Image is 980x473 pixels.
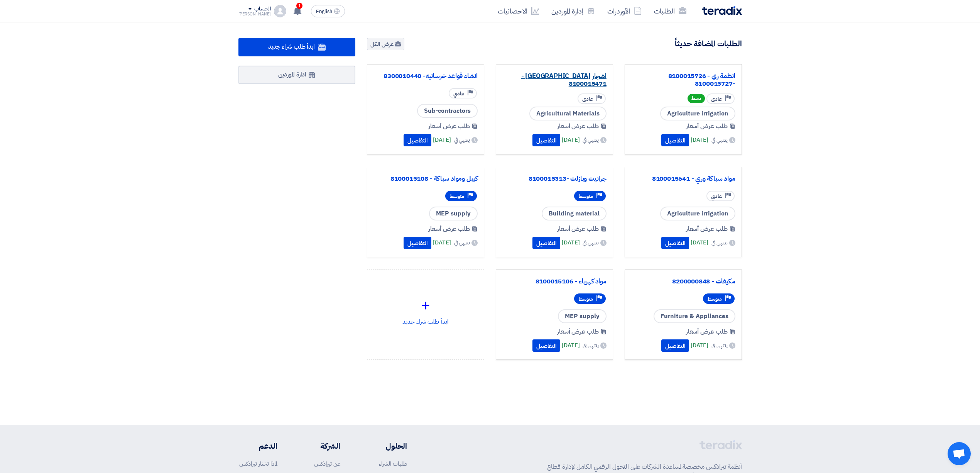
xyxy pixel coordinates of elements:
span: طلب عرض أسعار [686,327,728,336]
span: متوسط [579,295,593,303]
span: عادي [711,193,722,200]
a: كيبل ومواد سباكة - 8100015108 [373,175,478,183]
img: profile_test.png [274,5,286,17]
span: نشط [688,94,705,103]
span: ينتهي في [454,136,470,144]
span: طلب عرض أسعار [686,224,728,234]
button: التفاصيل [661,237,689,249]
span: طلب عرض أسعار [557,327,599,336]
div: + [373,294,478,317]
a: اشجار [GEOGRAPHIC_DATA] - 8100015471 [502,72,607,88]
div: ابدأ طلب شراء جديد [373,276,478,344]
span: طلب عرض أسعار [686,122,728,131]
span: Agriculture irrigation [660,207,735,220]
span: ينتهي في [454,239,470,247]
span: عادي [453,90,464,97]
a: Open chat [948,442,971,465]
li: الشركة [300,440,340,452]
span: عادي [711,95,722,103]
a: الاحصائيات [492,2,545,20]
div: الحساب [254,6,271,12]
a: الطلبات [648,2,693,20]
a: مكيفات - 8200000848 [631,278,735,285]
button: التفاصيل [661,339,689,352]
span: Furniture & Appliances [654,309,735,323]
a: مواد سباكة وري - 8100015641 [631,175,735,183]
span: Agriculture irrigation [660,107,735,120]
a: إدارة الموردين [545,2,601,20]
a: انظمة رى - 8100015726 -8100015727 [631,72,735,88]
span: [DATE] [562,136,580,144]
span: [DATE] [691,136,708,144]
a: جرانيت وبازلت -8100015313 [502,175,607,183]
span: ينتهي في [711,239,727,247]
button: التفاصيل [532,339,560,352]
span: ينتهي في [583,341,598,349]
span: طلب عرض أسعار [557,224,599,234]
li: الحلول [363,440,407,452]
span: [DATE] [691,341,708,350]
div: [PERSON_NAME] [238,12,271,16]
span: [DATE] [691,238,708,247]
span: ينتهي في [711,341,727,349]
span: ابدأ طلب شراء جديد [268,42,315,51]
span: متوسط [450,193,464,200]
span: [DATE] [433,238,451,247]
span: Sub-contractors [417,104,478,118]
a: عرض الكل [367,38,404,50]
a: الأوردرات [601,2,648,20]
span: [DATE] [562,238,580,247]
a: مواد كهرباء - 8100015106 [502,278,607,285]
button: التفاصيل [404,237,431,249]
h4: الطلبات المضافة حديثاً [675,39,742,49]
button: التفاصيل [532,134,560,146]
span: ينتهي في [711,136,727,144]
li: الدعم [238,440,277,452]
img: Teradix logo [702,6,742,15]
span: [DATE] [433,136,451,144]
span: MEP supply [429,207,478,220]
span: English [316,9,332,14]
a: طلبات الشراء [379,459,407,468]
button: التفاصيل [404,134,431,146]
button: التفاصيل [661,134,689,146]
button: English [311,5,345,17]
span: عادي [582,95,593,103]
span: MEP supply [558,309,607,323]
span: طلب عرض أسعار [428,122,470,131]
span: ينتهي في [583,136,598,144]
span: ينتهي في [583,239,598,247]
a: انشاء قواعد خرسانيه- 8300010440 [373,72,478,80]
button: التفاصيل [532,237,560,249]
span: طلب عرض أسعار [557,122,599,131]
a: لماذا تختار تيرادكس [239,459,277,468]
span: 1 [296,3,302,9]
span: متوسط [708,295,722,303]
span: [DATE] [562,341,580,350]
span: Building material [542,207,607,220]
span: Agricultural Materials [529,107,607,120]
span: طلب عرض أسعار [428,224,470,234]
span: متوسط [579,193,593,200]
a: ادارة الموردين [238,66,356,84]
a: عن تيرادكس [314,459,340,468]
